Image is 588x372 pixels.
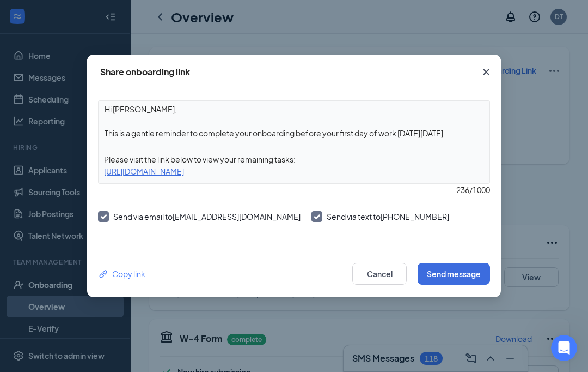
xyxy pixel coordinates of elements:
[99,153,489,165] div: Please visit the link below to view your remaining tasks:
[551,335,577,361] iframe: Intercom live chat
[22,23,85,37] img: logo
[471,55,501,89] button: Close
[11,128,207,170] div: Send us a messageWe typically reply in under a minute
[100,66,190,78] div: Share onboarding link
[109,272,218,315] button: Messages
[145,299,182,307] span: Messages
[42,299,66,307] span: Home
[98,184,490,196] div: 236 / 1000
[352,263,407,285] button: Cancel
[187,17,207,37] div: Close
[127,17,149,39] img: Profile image for James
[107,17,128,39] img: Profile image for Erin
[99,165,489,177] div: [URL][DOMAIN_NAME]
[99,101,489,141] textarea: Hi [PERSON_NAME], This is a gentle reminder to complete your onboarding before your first day of ...
[22,137,182,149] div: Send us a message
[418,263,490,285] button: Send message
[98,268,145,280] button: Link Copy link
[22,149,182,160] div: We typically reply in under a minute
[113,212,301,221] span: Send via email to [EMAIL_ADDRESS][DOMAIN_NAME]
[98,268,109,280] svg: Link
[22,96,196,115] p: How can we help?
[98,268,145,280] div: Copy link
[327,212,449,221] span: Send via text to [PHONE_NUMBER]
[480,65,493,79] svg: Cross
[22,77,196,96] p: Hi Devarion 👋
[148,17,170,39] img: Profile image for Sarah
